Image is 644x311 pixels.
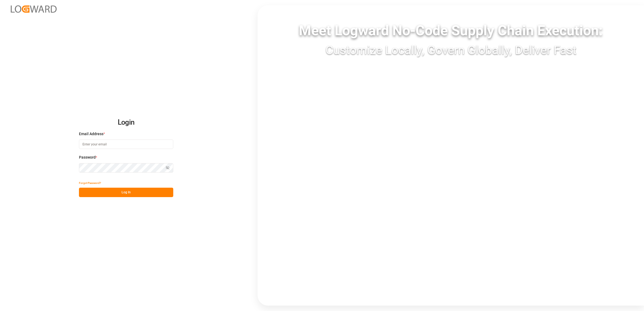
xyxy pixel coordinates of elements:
button: Forgot Password? [79,178,101,188]
button: Log In [79,188,173,197]
div: Meet Logward No-Code Supply Chain Execution: [258,20,644,41]
h2: Login [79,114,173,131]
input: Enter your email [79,139,173,149]
div: Customize Locally, Govern Globally, Deliver Fast [258,41,644,59]
img: Logward_new_orange.png [11,5,57,13]
span: Email Address [79,131,103,137]
span: Password [79,155,96,160]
